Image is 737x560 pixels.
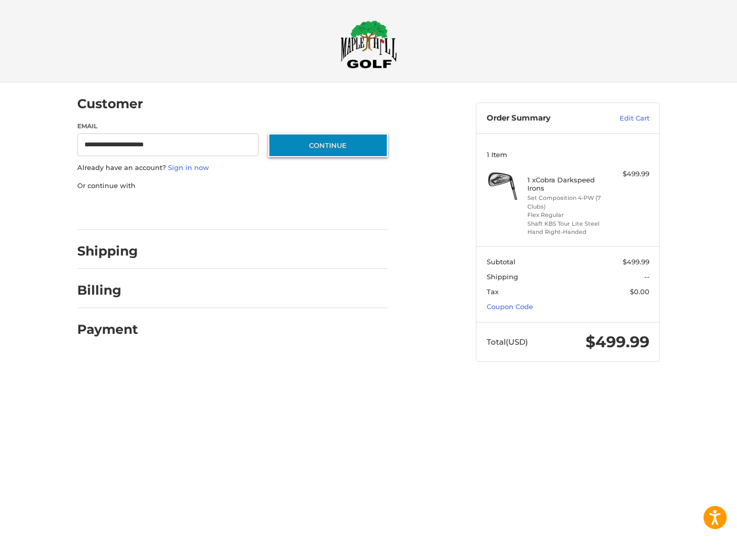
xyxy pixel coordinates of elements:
p: Or continue with [77,181,388,191]
h2: Customer [77,96,143,112]
label: Email [77,122,259,131]
li: Flex Regular [527,211,606,219]
span: $0.00 [630,287,649,296]
li: Shaft KBS Tour Lite Steel [527,219,606,228]
iframe: PayPal-paylater [161,201,238,219]
h4: 1 x Cobra Darkspeed Irons [527,176,606,193]
h2: Shipping [77,243,138,259]
span: $499.99 [623,258,649,266]
h2: Billing [77,282,138,298]
a: Coupon Code [487,302,533,311]
p: Already have an account? [77,163,388,173]
div: $499.99 [609,169,649,179]
iframe: PayPal-venmo [249,201,326,219]
h3: 1 Item [487,150,649,159]
h3: Order Summary [487,113,597,124]
a: Edit Cart [597,113,649,124]
span: Shipping [487,273,518,281]
span: -- [644,273,649,281]
span: $499.99 [586,332,649,351]
a: Sign in now [168,163,209,172]
span: Total (USD) [487,337,528,347]
button: Continue [268,133,388,157]
li: Hand Right-Handed [527,228,606,236]
h2: Payment [77,321,138,337]
iframe: PayPal-paypal [74,201,151,219]
li: Set Composition 4-PW (7 Clubs) [527,194,606,211]
span: Tax [487,287,499,296]
span: Subtotal [487,258,516,266]
img: Maple Hill Golf [340,20,397,69]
